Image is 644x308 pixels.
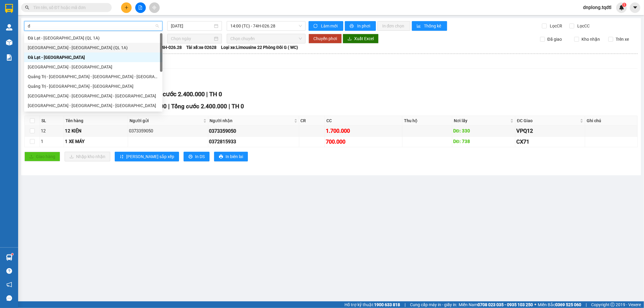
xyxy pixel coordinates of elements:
[585,116,638,126] th: Ghi chú
[538,301,581,308] span: Miền Bắc
[545,36,564,43] span: Đã giao
[120,154,124,159] span: sort-ascending
[28,93,159,99] div: [GEOGRAPHIC_DATA] - [GEOGRAPHIC_DATA] - [GEOGRAPHIC_DATA]
[24,101,162,110] div: Đà Nẵng - Nha Trang - Đà Lạt
[24,43,162,52] div: Sài Gòn - Đà Lạt (QL 1A)
[124,5,129,10] span: plus
[186,44,216,51] span: Tài xế: xe 02628
[326,138,401,146] div: 700.000
[454,117,509,124] span: Nơi lấy
[206,90,208,98] span: |
[168,103,170,110] span: |
[219,154,223,159] span: printer
[555,302,581,307] strong: 0369 525 060
[11,253,13,255] sup: 1
[148,44,182,51] span: Số xe: 74H-026.28
[357,23,371,29] span: In phơi
[33,4,104,11] input: Tìm tên, số ĐT hoặc mã đơn
[348,37,352,41] span: download
[350,24,355,29] span: printer
[152,5,156,10] span: aim
[24,72,162,81] div: Quảng Trị - Huế - Đà Nẵng - Vũng Tàu
[24,91,162,101] div: Đà Lạt - Nha Trang - Đà Nẵng
[345,21,376,31] button: printerIn phơi
[6,295,12,301] span: message
[6,282,12,287] span: notification
[24,33,162,43] div: Đà Lạt - Sài Gòn (QL 1A)
[24,52,162,62] div: Đà Lạt - Sài Gòn
[148,90,205,98] span: Tổng cước 2.400.000
[6,54,12,61] img: solution-icon
[633,5,638,10] span: caret-down
[221,44,298,51] span: Loại xe: Limousine 22 Phòng Đôi G ( WC)
[230,21,302,30] span: 14:00 (TC) - 74H-026.28
[417,24,422,29] span: bar-chart
[24,81,162,91] div: Quảng Trị - Bình Dương - Bình Phước
[402,116,452,126] th: Thu hộ
[459,301,533,308] span: Miền Nam
[65,152,110,161] button: downloadNhập kho nhận
[299,116,325,126] th: CR
[40,116,64,126] th: SL
[41,128,63,135] div: 12
[230,34,302,43] span: Chọn chuyến
[377,21,410,31] button: In đơn chọn
[209,90,222,98] span: TH 0
[135,2,146,13] button: file-add
[171,103,227,110] span: Tổng cước 2.400.000
[209,127,298,135] div: 0373359050
[25,5,29,10] span: search
[343,34,379,43] button: downloadXuất Excel
[28,54,159,61] div: Đà Lạt - [GEOGRAPHIC_DATA]
[424,23,442,29] span: Thống kê
[6,268,12,274] span: question-circle
[24,152,60,161] button: uploadGiao hàng
[214,152,248,161] button: printerIn biên lai
[28,102,159,109] div: [GEOGRAPHIC_DATA] - [GEOGRAPHIC_DATA] - [GEOGRAPHIC_DATA]
[374,302,400,307] strong: 1900 633 818
[41,138,63,145] div: 1
[579,36,602,43] span: Kho nhận
[412,21,447,31] button: bar-chartThống kê
[171,23,213,29] input: 13/10/2025
[138,5,143,10] span: file-add
[209,138,298,145] div: 0372815933
[28,83,159,90] div: Quảng Trị - [GEOGRAPHIC_DATA] - [GEOGRAPHIC_DATA]
[309,21,343,31] button: syncLàm mới
[171,35,213,42] input: Chọn ngày
[28,35,159,41] div: Đà Lạt - [GEOGRAPHIC_DATA] (QL 1A)
[65,128,127,135] div: 12 KIỆN
[28,73,159,80] div: Quảng Trị - [GEOGRAPHIC_DATA] - [GEOGRAPHIC_DATA] - [GEOGRAPHIC_DATA]
[65,138,127,145] div: 1 XE MÁY
[453,128,514,135] div: DĐ: 330
[130,117,202,124] span: Người gửi
[548,23,563,29] span: Lọc CR
[6,24,12,30] img: warehouse-icon
[188,154,193,159] span: printer
[309,34,342,43] button: Chuyển phơi
[623,3,625,7] span: 1
[586,301,587,308] span: |
[478,302,533,307] strong: 0708 023 035 - 0935 103 250
[115,152,179,161] button: sort-ascending[PERSON_NAME] sắp xếp
[64,116,128,126] th: Tên hàng
[516,138,584,146] div: CX71
[326,127,401,135] div: 1.700.000
[321,23,338,29] span: Làm mới
[195,153,205,160] span: In DS
[129,128,207,135] div: 0373359050
[610,303,615,307] span: copyright
[232,103,244,110] span: TH 0
[229,103,230,110] span: |
[184,152,210,161] button: printerIn DS
[313,24,319,29] span: sync
[226,153,243,160] span: In biên lai
[619,5,624,10] img: icon-new-feature
[24,62,162,72] div: Sài Gòn - Đà Lạt
[453,138,514,145] div: DĐ: 738
[149,2,160,13] button: aim
[28,44,159,51] div: [GEOGRAPHIC_DATA] - [GEOGRAPHIC_DATA] (QL 1A)
[517,117,578,124] span: ĐC Giao
[630,2,640,13] button: caret-down
[516,127,584,135] div: VPQ12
